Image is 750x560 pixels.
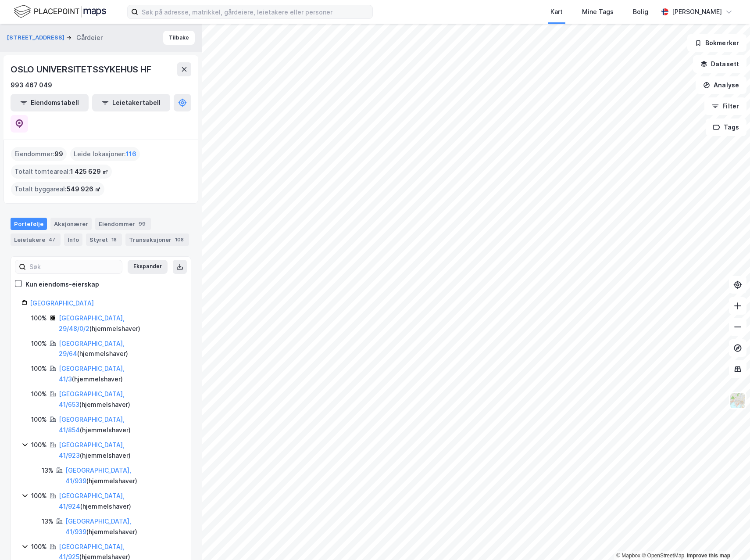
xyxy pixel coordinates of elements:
[706,118,746,136] button: Tags
[65,516,180,537] div: ( hjemmelshaver )
[59,440,180,461] div: ( hjemmelshaver )
[26,260,122,273] input: Søk
[11,94,89,111] button: Eiendomstabell
[11,233,61,246] div: Leietakere
[693,55,746,73] button: Datasett
[7,33,66,42] button: [STREET_ADDRESS]
[54,149,63,159] span: 99
[86,233,122,246] div: Styret
[65,517,131,535] a: [GEOGRAPHIC_DATA], 41/939
[11,80,52,90] div: 993 467 049
[76,32,103,43] div: Gårdeier
[70,147,140,161] div: Leide lokasjoner :
[110,235,118,244] div: 18
[729,392,746,409] img: Z
[59,313,180,334] div: ( hjemmelshaver )
[42,516,54,527] div: 13%
[25,279,99,290] div: Kun eiendoms-eierskap
[31,338,47,349] div: 100%
[126,149,136,159] span: 116
[138,5,372,18] input: Søk på adresse, matrikkel, gårdeiere, leietakere eller personer
[633,7,648,17] div: Bolig
[59,492,125,510] a: [GEOGRAPHIC_DATA], 41/924
[95,218,151,230] div: Eiendommer
[550,7,563,17] div: Kart
[70,166,108,177] span: 1 425 629 ㎡
[11,165,112,179] div: Totalt tomteareal :
[67,184,101,194] span: 549 926 ㎡
[65,465,180,486] div: ( hjemmelshaver )
[59,340,125,358] a: [GEOGRAPHIC_DATA], 29/64
[616,553,640,559] a: Mapbox
[173,235,186,244] div: 108
[696,76,746,94] button: Analyse
[42,465,54,476] div: 13%
[137,219,147,228] div: 99
[92,94,170,111] button: Leietakertabell
[582,7,614,17] div: Mine Tags
[59,365,125,383] a: [GEOGRAPHIC_DATA], 41/3
[50,218,92,230] div: Aksjonærer
[11,147,67,161] div: Eiendommer :
[59,441,125,459] a: [GEOGRAPHIC_DATA], 41/923
[31,542,47,552] div: 100%
[59,416,125,434] a: [GEOGRAPHIC_DATA], 41/854
[11,182,104,196] div: Totalt byggareal :
[11,62,153,76] div: OSLO UNIVERSITETSSYKEHUS HF
[672,7,722,17] div: [PERSON_NAME]
[59,390,125,408] a: [GEOGRAPHIC_DATA], 41/653
[128,260,168,274] button: Ekspander
[31,363,47,374] div: 100%
[59,338,180,359] div: ( hjemmelshaver )
[14,4,106,19] img: logo.f888ab2527a4732fd821a326f86c7f29.svg
[31,313,47,323] div: 100%
[687,553,730,559] a: Improve this map
[11,218,47,230] div: Portefølje
[687,34,746,52] button: Bokmerker
[706,518,750,560] iframe: Chat Widget
[31,389,47,399] div: 100%
[31,491,47,501] div: 100%
[642,553,684,559] a: OpenStreetMap
[65,467,131,485] a: [GEOGRAPHIC_DATA], 41/939
[47,235,57,244] div: 47
[30,299,94,307] a: [GEOGRAPHIC_DATA]
[59,389,180,410] div: ( hjemmelshaver )
[31,440,47,450] div: 100%
[704,97,746,115] button: Filter
[31,414,47,425] div: 100%
[59,363,180,384] div: ( hjemmelshaver )
[59,491,180,512] div: ( hjemmelshaver )
[59,414,180,435] div: ( hjemmelshaver )
[59,314,125,332] a: [GEOGRAPHIC_DATA], 29/48/0/2
[163,31,195,45] button: Tilbake
[125,233,189,246] div: Transaksjoner
[64,233,82,246] div: Info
